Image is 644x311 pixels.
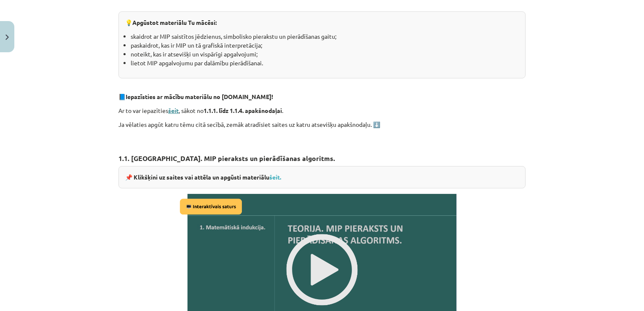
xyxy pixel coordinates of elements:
[132,19,217,26] b: Apgūstot materiālu Tu mācēsi:
[131,50,519,59] li: noteikt, kas ir atsevišķi un vispārīgi apgalvojumi;
[125,173,281,181] strong: 📌 Klikšķini uz saites vai attēla un apgūsti materiālu
[118,120,526,129] p: Ja vēlaties apgūt katru tēmu citā secībā, zemāk atradīsiet saites uz katru atsevišķu apakšnodaļu. ⬇️
[204,107,282,114] strong: 1.1.1. līdz 1.1.4. apakšnodaļai
[131,32,519,41] li: skaidrot ar MIP saistītos jēdzienus, simbolisko pierakstu un pierādīšanas gaitu;
[125,18,519,27] p: 💡
[118,154,335,163] strong: 1.1. [GEOGRAPHIC_DATA]. MIP pieraksts un pierādīšanas algoritms.
[131,41,519,50] li: paskaidrot, kas ir MIP un tā grafiskā interpretācija;
[118,92,526,101] p: 📘
[168,107,179,114] a: šeit
[131,59,519,67] li: lietot MIP apgalvojumu par dalāmību pierādīšanai.
[126,93,273,100] strong: Iepazīsties ar mācību materiālu no [DOMAIN_NAME]!
[269,173,281,181] a: šeit.
[5,35,9,40] img: icon-close-lesson-0947bae3869378f0d4975bcd49f059093ad1ed9edebbc8119c70593378902aed.svg
[118,106,526,115] p: Ar to var iepazīties , sākot no .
